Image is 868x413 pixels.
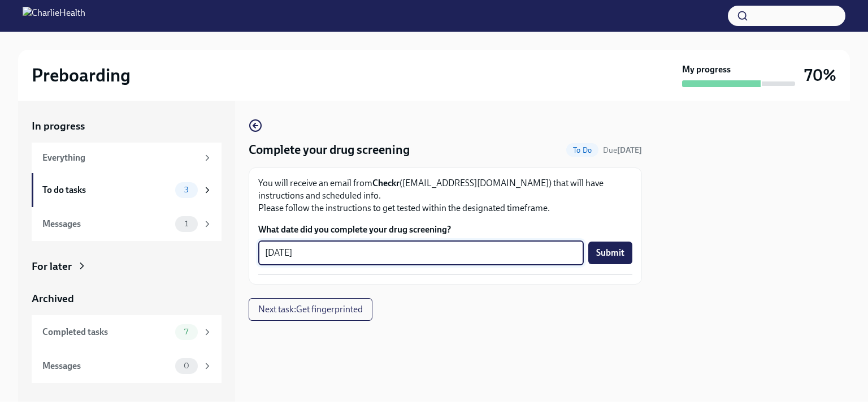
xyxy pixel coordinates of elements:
[249,298,372,321] button: Next task:Get fingerprinted
[249,141,410,158] h4: Complete your drug screening
[258,304,363,315] span: Next task : Get fingerprinted
[603,145,642,155] span: Due
[804,65,836,85] h3: 70%
[32,64,131,87] h2: Preboarding
[32,173,222,207] a: To do tasks3
[32,143,222,173] a: Everything
[588,242,632,264] button: Submit
[177,328,195,336] span: 7
[617,145,642,155] strong: [DATE]
[566,146,598,154] span: To Do
[265,246,577,260] textarea: [DATE]
[32,259,72,274] div: For later
[258,223,632,236] label: What date did you complete your drug screening?
[23,7,85,25] img: CharlieHealth
[603,145,642,156] span: August 25th, 2025 09:00
[32,119,222,134] a: In progress
[177,362,196,370] span: 0
[42,184,171,196] div: To do tasks
[32,259,222,274] a: For later
[32,315,222,349] a: Completed tasks7
[42,360,171,372] div: Messages
[42,326,171,338] div: Completed tasks
[178,220,195,228] span: 1
[177,186,196,194] span: 3
[42,152,198,164] div: Everything
[32,349,222,383] a: Messages0
[372,178,400,188] strong: Checkr
[32,291,222,306] a: Archived
[596,247,624,259] span: Submit
[682,63,731,76] strong: My progress
[42,218,171,230] div: Messages
[32,207,222,241] a: Messages1
[258,177,632,214] p: You will receive an email from ([EMAIL_ADDRESS][DOMAIN_NAME]) that will have instructions and sch...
